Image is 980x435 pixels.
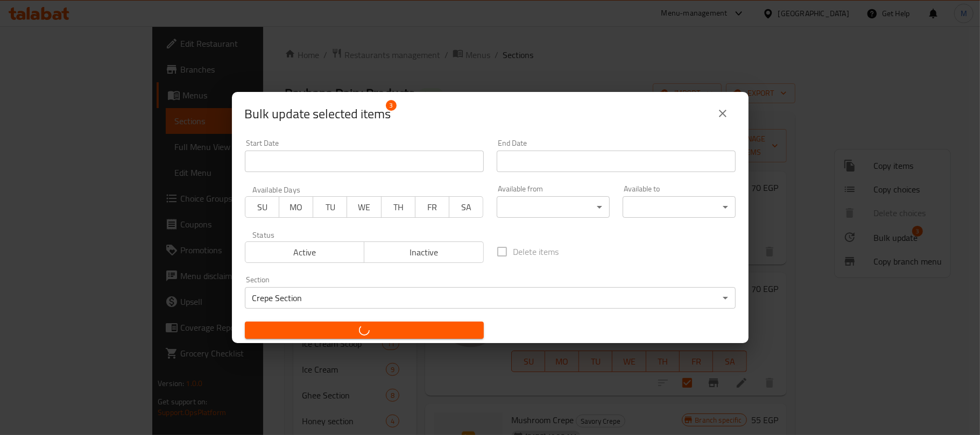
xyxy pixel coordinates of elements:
button: MO [279,196,313,218]
div: Crepe Section [245,287,736,309]
button: Inactive [364,241,484,263]
span: Inactive [369,245,480,260]
div: ​ [623,196,736,218]
button: SU [245,196,279,218]
span: MO [284,199,309,215]
button: SA [449,196,483,218]
button: TU [313,196,347,218]
span: Active [250,245,361,260]
span: WE [351,199,377,215]
span: SU [250,199,275,215]
button: WE [347,196,381,218]
span: 3 [386,100,397,111]
span: Selected items count [245,105,391,123]
span: TH [386,199,411,215]
button: Active [245,241,365,263]
span: SA [454,199,479,215]
div: ​ [497,196,610,218]
span: FR [420,199,445,215]
button: FR [415,196,449,218]
span: TU [318,199,343,215]
button: TH [381,196,415,218]
button: close [710,101,736,126]
span: Delete items [513,245,559,258]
